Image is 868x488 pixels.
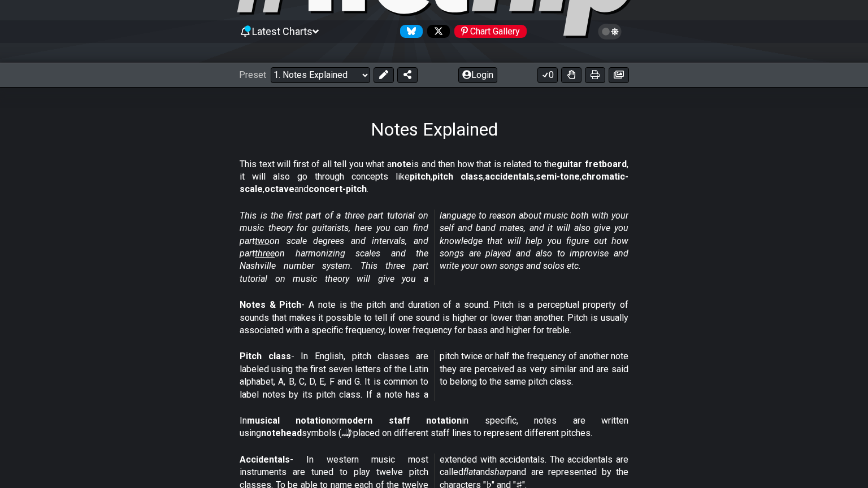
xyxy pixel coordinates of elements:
[240,351,291,361] strong: Pitch class
[537,67,558,83] button: 0
[490,467,512,477] em: sharp
[557,159,627,169] strong: guitar fretboard
[240,158,628,196] p: This text will first of all tell you what a is and then how that is related to the , it will also...
[392,159,411,169] strong: note
[255,248,275,259] span: three
[240,210,628,284] em: This is the first part of a three part tutorial on music theory for guitarists, here you can find...
[396,25,423,38] a: Follow #fretflip at Bluesky
[585,67,605,83] button: Print
[374,67,394,83] button: Edit Preset
[240,454,290,465] strong: Accidentals
[604,27,617,37] span: Toggle light / dark theme
[309,184,367,194] strong: concert-pitch
[371,119,498,140] h1: Notes Explained
[240,350,628,401] p: - In English, pitch classes are labeled using the first seven letters of the Latin alphabet, A, B...
[261,428,302,438] strong: notehead
[247,415,331,426] strong: musical notation
[609,67,629,83] button: Create image
[432,171,483,182] strong: pitch class
[458,67,497,83] button: Login
[240,299,301,310] strong: Notes & Pitch
[454,25,527,38] div: Chart Gallery
[252,25,313,37] span: Latest Charts
[410,171,431,182] strong: pitch
[240,299,628,337] p: - A note is the pitch and duration of a sound. Pitch is a perceptual property of sounds that make...
[561,67,581,83] button: Toggle Dexterity for all fretkits
[239,69,266,80] span: Preset
[397,67,418,83] button: Share Preset
[463,467,476,477] em: flat
[339,415,462,426] strong: modern staff notation
[536,171,580,182] strong: semi-tone
[271,67,370,83] select: Preset
[264,184,294,194] strong: octave
[240,415,628,440] p: In or in specific, notes are written using symbols (𝅝 𝅗𝅥 𝅘𝅥 𝅘𝅥𝅮) placed on different staff lines to r...
[485,171,534,182] strong: accidentals
[450,25,527,38] a: #fretflip at Pinterest
[255,236,270,246] span: two
[423,25,450,38] a: Follow #fretflip at X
